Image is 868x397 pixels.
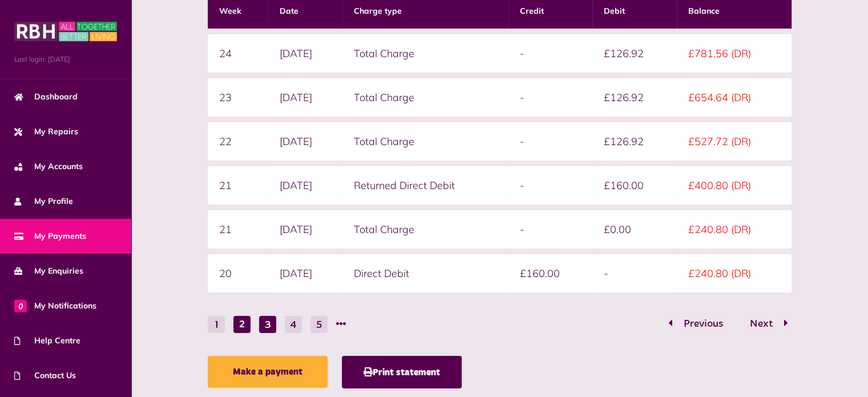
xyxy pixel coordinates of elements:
[342,166,508,204] td: Returned Direct Debit
[268,122,342,161] td: [DATE]
[14,126,78,138] span: My Repairs
[342,34,508,73] td: Total Charge
[208,210,268,248] td: 21
[665,316,735,332] button: Go to page 1
[268,78,342,117] td: [DATE]
[208,78,268,117] td: 23
[741,319,781,329] span: Next
[14,20,117,43] img: MyRBH
[677,78,792,117] td: £654.64 (DR)
[14,54,117,65] span: Last login: [DATE]
[268,34,342,73] td: [DATE]
[14,91,78,103] span: Dashboard
[14,370,76,382] span: Contact Us
[342,356,462,388] button: Print statement
[14,161,83,173] span: My Accounts
[342,78,508,117] td: Total Charge
[508,78,592,117] td: -
[268,254,342,292] td: [DATE]
[592,78,676,117] td: £126.92
[208,316,225,333] button: Go to page 1
[208,122,268,161] td: 22
[738,316,792,332] button: Go to page 3
[342,254,508,292] td: Direct Debit
[14,195,73,207] span: My Profile
[14,265,83,277] span: My Enquiries
[14,299,27,312] span: 0
[677,34,792,73] td: £781.56 (DR)
[259,316,276,333] button: Go to page 3
[508,34,592,73] td: -
[285,316,302,333] button: Go to page 4
[675,319,732,329] span: Previous
[268,210,342,248] td: [DATE]
[592,122,676,161] td: £126.92
[508,254,592,292] td: £160.00
[677,210,792,248] td: £240.80 (DR)
[208,356,328,388] a: Make a payment
[508,122,592,161] td: -
[208,254,268,292] td: 20
[508,166,592,204] td: -
[677,122,792,161] td: £527.72 (DR)
[592,210,676,248] td: £0.00
[208,34,268,73] td: 24
[14,335,80,347] span: Help Centre
[592,254,676,292] td: -
[592,166,676,204] td: £160.00
[268,166,342,204] td: [DATE]
[342,122,508,161] td: Total Charge
[310,316,328,333] button: Go to page 5
[14,230,86,242] span: My Payments
[508,210,592,248] td: -
[208,166,268,204] td: 21
[677,254,792,292] td: £240.80 (DR)
[14,300,96,312] span: My Notifications
[592,34,676,73] td: £126.92
[342,210,508,248] td: Total Charge
[677,166,792,204] td: £400.80 (DR)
